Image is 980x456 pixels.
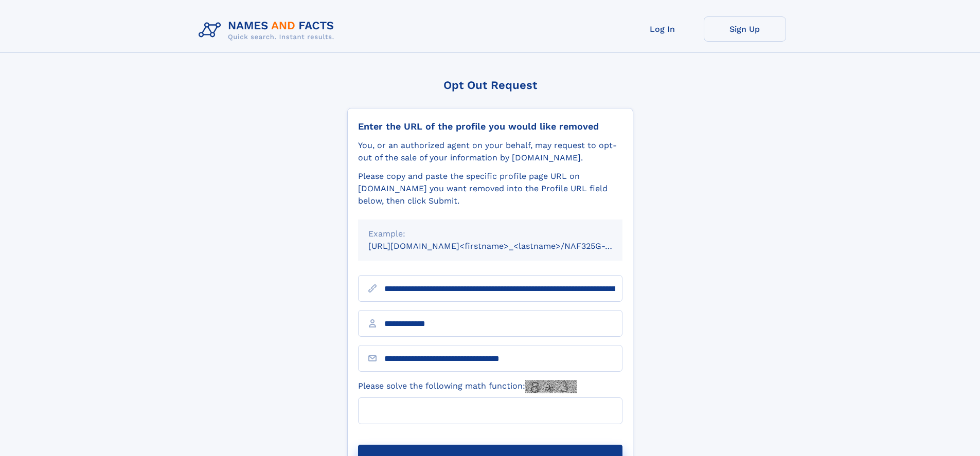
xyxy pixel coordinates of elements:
[347,79,633,92] div: Opt Out Request
[194,16,343,44] img: Logo Names and Facts
[621,16,704,42] a: Log In
[358,380,577,393] label: Please solve the following math function:
[358,121,622,132] div: Enter the URL of the profile you would like removed
[704,16,786,42] a: Sign Up
[368,228,612,240] div: Example:
[358,170,622,207] div: Please copy and paste the specific profile page URL on [DOMAIN_NAME] you want removed into the Pr...
[358,139,622,164] div: You, or an authorized agent on your behalf, may request to opt-out of the sale of your informatio...
[368,241,642,251] small: [URL][DOMAIN_NAME]<firstname>_<lastname>/NAF325G-xxxxxxxx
